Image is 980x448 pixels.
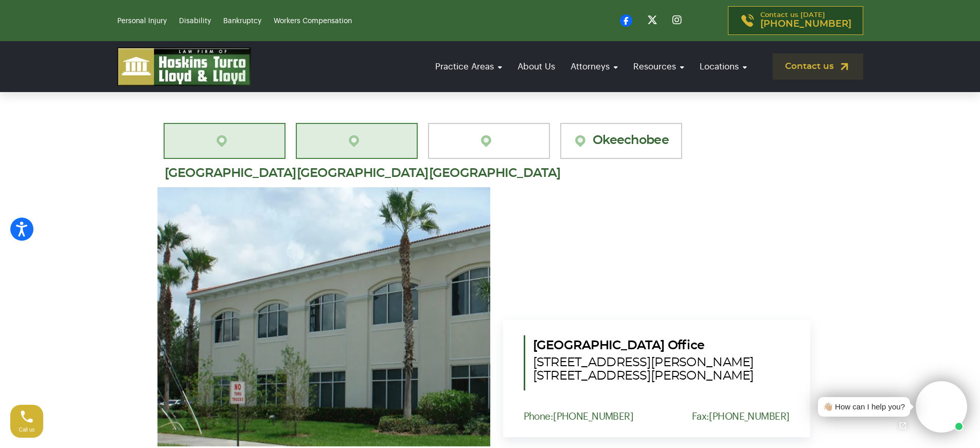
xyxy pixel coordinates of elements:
span: [STREET_ADDRESS][PERSON_NAME] [STREET_ADDRESS][PERSON_NAME] [533,356,790,383]
p: Phone: [524,411,634,422]
img: location [347,134,366,149]
a: Locations [694,52,752,81]
a: [GEOGRAPHIC_DATA] [428,123,550,159]
img: logo [117,47,251,86]
img: location [573,134,593,149]
a: Open chat [892,415,914,436]
a: Okeechobee [560,123,682,159]
a: Disability [179,17,211,25]
a: Workers Compensation [274,17,352,25]
a: Attorneys [565,52,623,81]
p: Contact us [DATE] [760,12,851,29]
div: 👋🏼 How can I help you? [823,401,905,413]
a: [GEOGRAPHIC_DATA][PERSON_NAME] [296,123,418,159]
span: [PHONE_NUMBER] [760,19,851,29]
span: Call us [19,427,35,433]
a: Resources [628,52,689,81]
a: Contact us [773,53,863,80]
img: PSL Office [157,187,490,446]
a: [PHONE_NUMBER] [553,411,633,421]
h5: [GEOGRAPHIC_DATA] Office [533,335,790,383]
a: Practice Areas [430,52,507,81]
img: location [479,134,498,149]
a: Bankruptcy [223,17,261,25]
a: [PHONE_NUMBER] [709,411,789,421]
a: About Us [512,52,560,81]
a: [GEOGRAPHIC_DATA][PERSON_NAME] [164,123,286,159]
img: location [215,134,234,149]
a: Contact us [DATE][PHONE_NUMBER] [728,6,863,35]
p: Fax: [692,411,790,422]
a: Personal Injury [117,17,167,25]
